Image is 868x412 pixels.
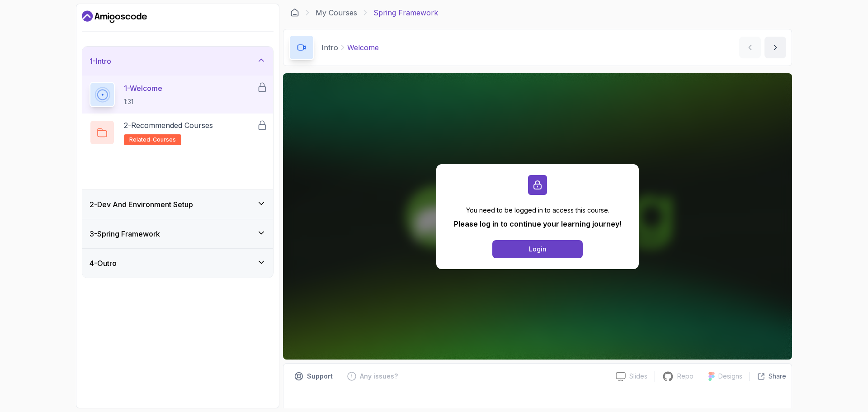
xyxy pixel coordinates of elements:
[124,83,162,94] p: 1 - Welcome
[129,136,176,143] span: related-courses
[321,42,338,53] p: Intro
[718,372,742,381] p: Designs
[82,190,273,219] button: 2-Dev And Environment Setup
[82,47,273,76] button: 1-Intro
[90,258,117,269] h3: 4 - Outro
[90,82,266,107] button: 1-Welcome1:31
[290,8,299,17] a: Dashboard
[347,42,379,53] p: Welcome
[90,199,193,210] h3: 2 - Dev And Environment Setup
[769,372,786,381] p: Share
[82,9,147,24] a: Dashboard
[739,37,761,58] button: previous content
[492,240,583,258] button: Login
[764,37,786,58] button: next content
[90,228,160,239] h3: 3 - Spring Framework
[289,369,338,384] button: Support button
[529,245,547,254] div: Login
[124,97,162,106] p: 1:31
[677,372,693,381] p: Repo
[90,56,111,66] h3: 1 - Intro
[124,120,213,131] p: 2 - Recommended Courses
[454,218,622,229] p: Please log in to continue your learning journey!
[750,372,786,381] button: Share
[90,120,266,145] button: 2-Recommended Coursesrelated-courses
[373,7,438,18] p: Spring Framework
[82,219,273,248] button: 3-Spring Framework
[307,372,333,381] p: Support
[454,206,622,215] p: You need to be logged in to access this course.
[316,7,357,18] a: My Courses
[82,249,273,278] button: 4-Outro
[360,372,398,381] p: Any issues?
[629,372,647,381] p: Slides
